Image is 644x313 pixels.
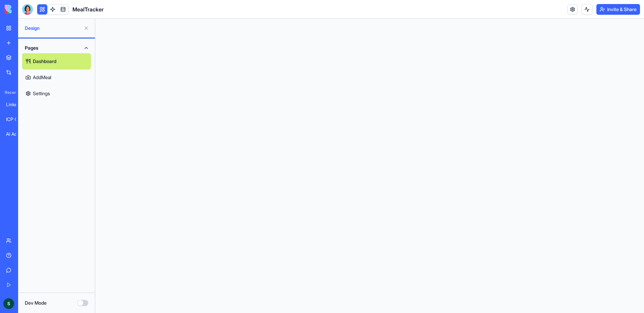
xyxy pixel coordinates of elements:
[2,127,29,141] a: AI Ad Generator
[22,43,91,53] button: Pages
[25,300,47,306] label: Dev Mode
[2,90,16,95] span: Recent
[596,4,640,15] button: Invite & Share
[6,116,25,123] div: ICP Creator
[2,98,29,111] a: LinkedIn Post Generator
[3,298,14,309] img: ACg8ocLHKDdkJNkn_SQlLHHkKqT1MxBV3gq0WsmDz5FnR7zJN7JDwg=s96-c
[22,85,91,102] a: Settings
[25,25,81,32] span: Design
[22,53,91,69] a: Dashboard
[5,5,46,14] img: logo
[6,101,25,108] div: LinkedIn Post Generator
[22,69,91,85] a: AddMeal
[2,113,29,126] a: ICP Creator
[72,5,104,13] span: MealTracker
[6,131,25,137] div: AI Ad Generator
